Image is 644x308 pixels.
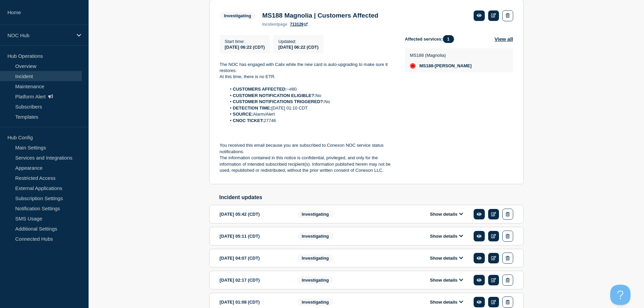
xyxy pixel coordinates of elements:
span: [DATE] 06:22 (CDT) [225,45,265,50]
li: Alarm/Alert [226,111,394,117]
p: At this time, there is no ETR. [220,74,394,80]
span: Investigating [297,298,333,306]
li: ~#80 [226,86,394,92]
span: 1 [443,35,454,43]
span: Investigating [297,254,333,262]
p: page [262,22,287,27]
li: No [226,99,394,105]
span: Investigating [297,232,333,240]
div: [DATE] 04:07 (CDT) [220,253,287,264]
strong: CUSTOMER NOTIFICATIONS TRIGGERED?: [233,99,325,104]
span: incident [262,22,278,27]
p: Updated : [278,39,318,44]
li: No [226,93,394,99]
div: [DATE] 01:08 (CDT) [220,297,287,308]
a: 713129 [290,22,308,27]
button: Show details [428,255,465,261]
strong: CNOC TICKET: [233,118,264,123]
li: 27746 [226,118,394,124]
strong: DETECTION TIME: [233,105,271,111]
div: [DATE] 06:22 (CDT) [278,44,318,50]
div: down [410,63,415,69]
p: MS188 (Magnolia) [410,53,472,58]
button: View all [495,35,513,43]
li: [DATE] 01:10 CDT [226,105,394,111]
h2: Incident updates [219,194,524,200]
p: The information contained in this notice is confidential, privileged, and only for the informatio... [220,155,394,173]
iframe: Help Scout Beacon - Open [610,285,630,305]
h3: MS188 Magnolia | Customers Affected [262,12,379,19]
button: Show details [428,299,465,305]
span: Investigating [297,210,333,218]
p: NOC Hub [7,32,72,38]
strong: SOURCE: [233,112,253,117]
p: You received this email because you are subscribed to Conexon NOC service status notifications. [220,142,394,155]
div: [DATE] 02:17 (CDT) [220,275,287,286]
span: Affected services: [405,35,457,43]
div: [DATE] 05:42 (CDT) [220,209,287,220]
span: MS188-[PERSON_NAME] [420,63,472,69]
div: [DATE] 05:11 (CDT) [220,231,287,242]
p: The NOC has engaged with Calix while the new card is auto-upgrading to make sure it restores. [220,62,394,74]
p: Start time : [225,39,265,44]
strong: CUSTOMER NOTIFICATION ELIGIBLE?: [233,93,316,98]
button: Show details [428,233,465,239]
button: Show details [428,211,465,217]
strong: CUSTOMERS AFFECTED: [233,87,287,92]
span: Investigating [297,276,333,284]
span: Investigating [220,12,256,20]
button: Show details [428,277,465,283]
